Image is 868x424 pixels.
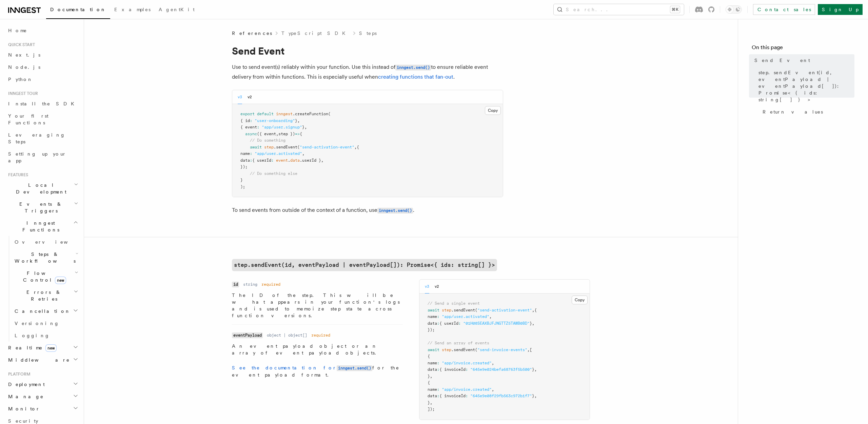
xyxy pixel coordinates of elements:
[475,347,477,352] span: (
[252,158,271,163] span: { userId
[5,179,80,198] button: Local Development
[240,112,255,116] span: export
[262,125,302,129] span: "app/user.signup"
[12,248,80,267] button: Steps & Workflows
[274,145,297,149] span: .sendEvent
[492,361,494,365] span: ,
[240,178,243,182] span: }
[114,7,151,12] span: Examples
[756,66,854,106] a: step.sendEvent(id, eventPayload | eventPayload[]): Promise<{ ids: string[] }>
[752,54,854,66] a: Send Event
[428,407,435,411] span: ]);
[110,2,155,18] a: Examples
[466,367,468,372] span: :
[321,158,323,163] span: ,
[5,381,45,388] span: Deployment
[264,145,274,149] span: step
[754,57,810,64] span: Send Event
[428,393,437,398] span: data
[297,118,300,123] span: ,
[758,69,854,103] span: step.sendEvent(id, eventPayload | eventPayload[]): Promise<{ ids: string[] }>
[463,321,530,326] span: "01H08SEAXBJFJNGTTZ5TAWB0BD"
[395,64,431,70] a: inngest.send()
[442,347,451,352] span: step
[46,2,110,19] a: Documentation
[297,145,300,149] span: (
[5,148,80,167] a: Setting up your app
[232,364,403,378] p: for the event payload format.
[530,321,532,326] span: }
[428,374,430,379] span: }
[5,220,73,233] span: Inngest Functions
[50,7,106,12] span: Documentation
[760,106,854,118] a: Return values
[437,393,439,398] span: :
[304,125,307,129] span: ,
[439,321,458,326] span: { userId
[442,308,451,312] span: step
[437,367,439,372] span: :
[818,4,863,15] a: Sign Up
[530,347,532,352] span: [
[572,296,588,304] button: Copy
[8,27,27,34] span: Home
[12,289,74,302] span: Errors & Retries
[458,321,461,326] span: :
[302,151,304,156] span: ,
[155,2,199,18] a: AgentKit
[485,106,501,115] button: Copy
[5,49,80,61] a: Next.js
[5,371,31,377] span: Platform
[477,308,532,312] span: "send-activation-event"
[5,182,74,195] span: Local Development
[437,314,439,319] span: :
[430,400,432,405] span: ,
[5,61,80,73] a: Node.js
[240,164,248,169] span: });
[276,132,278,136] span: ,
[534,393,537,398] span: ,
[437,387,439,392] span: :
[5,378,80,390] button: Deployment
[475,308,477,312] span: (
[300,132,302,136] span: {
[532,393,534,398] span: }
[250,145,262,149] span: await
[670,6,680,13] kbd: ⌘K
[428,387,437,392] span: name
[243,282,257,287] dd: string
[45,344,57,352] span: new
[302,125,304,129] span: }
[250,171,297,176] span: // Do something else
[439,367,466,372] span: { invoiceId
[12,270,75,283] span: Flow Control
[12,236,80,248] a: Overview
[425,280,429,294] button: v3
[428,380,430,385] span: {
[5,42,35,47] span: Quick start
[8,52,40,58] span: Next.js
[232,365,372,370] a: See the documentation forinngest.send()
[5,405,40,412] span: Monitor
[5,198,80,217] button: Events & Triggers
[337,365,372,371] code: inngest.send()
[240,118,250,123] span: { id
[328,112,331,116] span: (
[752,43,854,54] h4: On this page
[428,400,430,405] span: }
[232,205,503,215] p: To send events from outside of the context of a function, use .
[8,132,65,144] span: Leveraging Steps
[257,132,276,136] span: ({ event
[357,145,359,149] span: {
[250,118,252,123] span: :
[437,361,439,365] span: :
[232,332,263,338] code: eventPayload
[428,361,437,365] span: name
[8,113,48,125] span: Your first Functions
[8,418,38,424] span: Security
[726,5,742,14] button: Toggle dark mode
[554,4,684,15] button: Search...⌘K
[8,101,78,106] span: Install the SDK
[238,90,242,104] button: v3
[5,91,38,96] span: Inngest tour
